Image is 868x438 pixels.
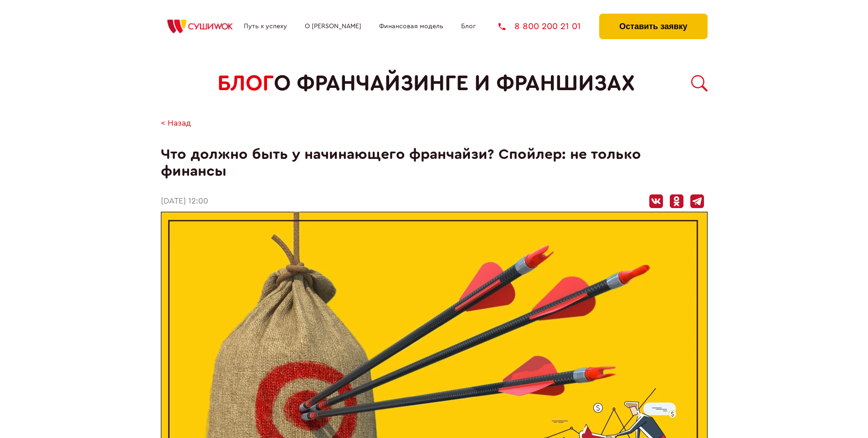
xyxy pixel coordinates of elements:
[461,23,476,30] a: Блог
[599,14,707,39] button: Оставить заявку
[498,22,581,31] a: 8 800 200 21 01
[161,146,708,180] h1: Что должно быть у начинающего франчайзи? Спойлер: не только финансы
[244,23,287,30] a: Путь к успеху
[161,119,191,128] a: < Назад
[379,23,443,30] a: Финансовая модель
[217,71,274,96] span: БЛОГ
[161,197,208,206] time: [DATE] 12:00
[305,23,361,30] a: О [PERSON_NAME]
[514,22,581,31] span: 8 800 200 21 01
[274,71,635,96] span: о франчайзинге и франшизах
